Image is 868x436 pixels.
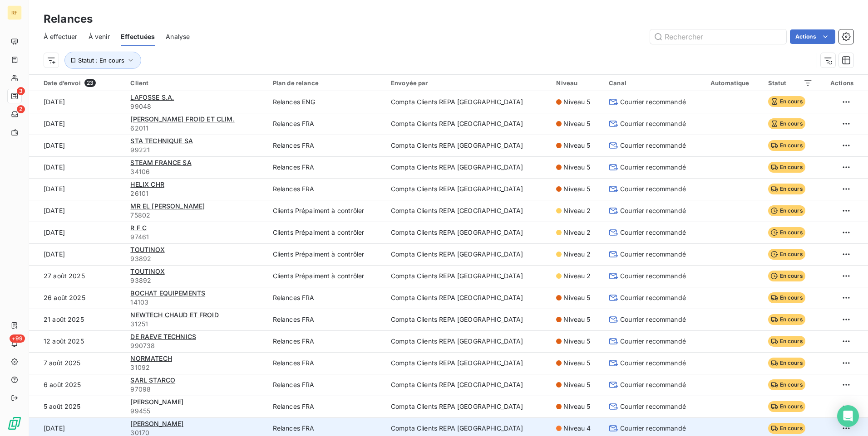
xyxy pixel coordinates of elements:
[130,79,148,87] span: Client
[267,113,385,135] td: Relances FRA
[768,118,805,129] span: En cours
[768,184,805,194] span: En cours
[563,315,590,324] span: Niveau 5
[130,115,234,123] span: [PERSON_NAME] FROID ET CLIM.
[267,352,385,374] td: Relances FRA
[385,309,551,330] td: Compta Clients REPA [GEOGRAPHIC_DATA]
[768,271,805,281] span: En cours
[768,379,805,390] span: En cours
[130,224,147,232] span: R F C
[130,167,261,176] span: 34106
[563,293,590,302] span: Niveau 5
[385,156,551,178] td: Compta Clients REPA [GEOGRAPHIC_DATA]
[620,250,686,259] span: Courrier recommandé
[768,96,805,107] span: En cours
[130,189,261,198] span: 26101
[166,32,190,41] span: Analyse
[121,32,155,41] span: Effectuées
[29,309,125,330] td: 21 août 2025
[17,105,25,113] span: 2
[29,200,125,222] td: [DATE]
[29,222,125,243] td: [DATE]
[130,289,205,297] span: BOCHAT EQUIPEMENTS
[29,287,125,309] td: 26 août 2025
[768,336,805,347] span: En cours
[267,200,385,222] td: Clients Prépaiment à contrôler
[130,202,205,210] span: MR EL [PERSON_NAME]
[130,311,218,319] span: NEWTECH CHAUD ET FROID
[130,376,175,384] span: SARL STARCO
[563,163,590,172] span: Niveau 5
[556,79,598,87] div: Niveau
[620,141,686,150] span: Courrier recommandé
[17,87,25,95] span: 3
[130,254,261,263] span: 93892
[620,228,686,237] span: Courrier recommandé
[768,79,813,87] div: Statut
[620,184,686,194] span: Courrier recommandé
[563,228,591,237] span: Niveau 2
[267,330,385,352] td: Relances FRA
[385,396,551,417] td: Compta Clients REPA [GEOGRAPHIC_DATA]
[29,330,125,352] td: 12 août 2025
[710,79,757,87] div: Automatique
[385,222,551,243] td: Compta Clients REPA [GEOGRAPHIC_DATA]
[563,402,590,411] span: Niveau 5
[768,358,805,368] span: En cours
[385,243,551,265] td: Compta Clients REPA [GEOGRAPHIC_DATA]
[130,341,261,350] span: 990738
[267,91,385,113] td: Relances ENG
[620,424,686,433] span: Courrier recommandé
[130,333,196,340] span: DE RAEVE TECHNICS
[620,119,686,128] span: Courrier recommandé
[130,137,192,145] span: STA TECHNIQUE SA
[267,243,385,265] td: Clients Prépaiment à contrôler
[29,243,125,265] td: [DATE]
[130,246,164,253] span: TOUTINOX
[563,358,590,368] span: Niveau 5
[64,52,141,69] button: Statut : En cours
[267,265,385,287] td: Clients Prépaiment à contrôler
[563,184,590,194] span: Niveau 5
[563,97,590,107] span: Niveau 5
[29,156,125,178] td: [DATE]
[7,5,22,20] div: RF
[84,79,96,87] span: 23
[620,337,686,346] span: Courrier recommandé
[130,420,183,427] span: [PERSON_NAME]
[130,363,261,372] span: 31092
[130,320,261,329] span: 31251
[29,135,125,156] td: [DATE]
[130,145,261,155] span: 99221
[385,352,551,374] td: Compta Clients REPA [GEOGRAPHIC_DATA]
[78,57,124,64] span: Statut : En cours
[768,423,805,434] span: En cours
[391,79,545,87] div: Envoyée par
[768,249,805,260] span: En cours
[620,206,686,215] span: Courrier recommandé
[563,337,590,346] span: Niveau 5
[620,358,686,368] span: Courrier recommandé
[44,11,93,27] h3: Relances
[130,159,191,166] span: STEAM FRANCE SA
[29,265,125,287] td: 27 août 2025
[768,314,805,325] span: En cours
[824,79,853,87] div: Actions
[267,287,385,309] td: Relances FRA
[130,267,164,275] span: TOUTINOX
[29,178,125,200] td: [DATE]
[267,178,385,200] td: Relances FRA
[385,287,551,309] td: Compta Clients REPA [GEOGRAPHIC_DATA]
[130,407,261,416] span: 99455
[620,293,686,302] span: Courrier recommandé
[267,309,385,330] td: Relances FRA
[620,163,686,172] span: Courrier recommandé
[130,298,261,307] span: 14103
[273,79,380,87] div: Plan de relance
[650,29,786,44] input: Rechercher
[563,380,590,389] span: Niveau 5
[29,91,125,113] td: [DATE]
[385,178,551,200] td: Compta Clients REPA [GEOGRAPHIC_DATA]
[267,396,385,417] td: Relances FRA
[29,374,125,396] td: 6 août 2025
